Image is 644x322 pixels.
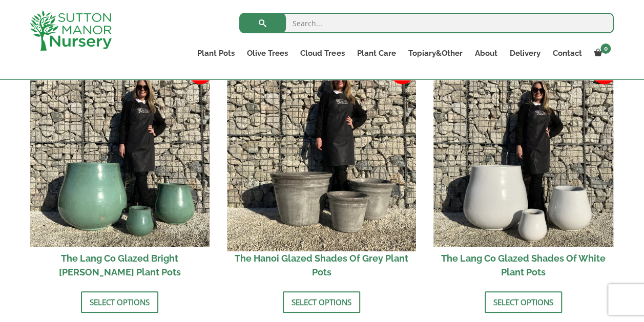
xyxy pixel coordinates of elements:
[433,67,613,284] a: Sale! The Lang Co Glazed Shades Of White Plant Pots
[350,46,402,60] a: Plant Care
[402,46,468,60] a: Topiary&Other
[81,291,158,313] a: Select options for “The Lang Co Glazed Bright Olive Green Plant Pots”
[546,46,588,60] a: Contact
[433,247,613,284] h2: The Lang Co Glazed Shades Of White Plant Pots
[232,67,411,284] a: Sale! The Hanoi Glazed Shades Of Grey Plant Pots
[485,291,562,313] a: Select options for “The Lang Co Glazed Shades Of White Plant Pots”
[241,46,294,60] a: Olive Trees
[600,44,611,54] span: 0
[588,46,614,60] a: 0
[433,67,613,247] img: The Lang Co Glazed Shades Of White Plant Pots
[191,46,241,60] a: Plant Pots
[30,67,210,284] a: Sale! The Lang Co Glazed Bright [PERSON_NAME] Plant Pots
[30,67,210,247] img: The Lang Co Glazed Bright Olive Green Plant Pots
[30,247,210,284] h2: The Lang Co Glazed Bright [PERSON_NAME] Plant Pots
[30,10,112,51] img: logo
[468,46,503,60] a: About
[503,46,546,60] a: Delivery
[232,247,411,284] h2: The Hanoi Glazed Shades Of Grey Plant Pots
[227,62,416,251] img: The Hanoi Glazed Shades Of Grey Plant Pots
[239,13,614,33] input: Search...
[283,291,360,313] a: Select options for “The Hanoi Glazed Shades Of Grey Plant Pots”
[294,46,350,60] a: Cloud Trees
